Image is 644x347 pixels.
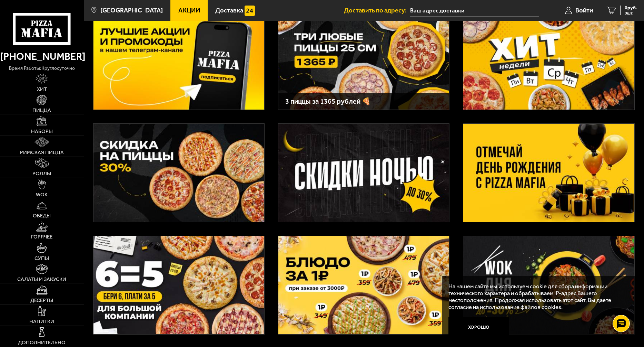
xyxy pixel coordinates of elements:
[37,87,47,92] span: Хит
[17,277,66,282] span: Салаты и закуски
[278,11,449,110] a: 3 пиццы за 1365 рублей 🍕
[625,6,637,10] span: 0 руб.
[30,298,53,303] span: Десерты
[245,6,255,16] img: 15daf4d41897b9f0e9f617042186c801.svg
[29,319,54,324] span: Напитки
[18,340,66,345] span: Дополнительно
[20,150,64,155] span: Римская пицца
[178,7,200,14] span: Акции
[31,129,53,134] span: Наборы
[215,7,243,14] span: Доставка
[625,11,637,15] span: 0 шт.
[32,171,51,176] span: Роллы
[285,98,443,105] h3: 3 пиццы за 1365 рублей 🍕
[32,108,51,113] span: Пицца
[448,317,509,337] button: Хорошо
[344,7,410,14] span: Доставить по адресу:
[31,234,52,240] span: Горячее
[33,213,51,218] span: Обеды
[34,256,49,261] span: Супы
[410,4,539,17] input: Ваш адрес доставки
[575,7,593,14] span: Войти
[448,283,624,311] p: На нашем сайте мы используем cookie для сбора информации технического характера и обрабатываем IP...
[100,7,163,14] span: [GEOGRAPHIC_DATA]
[36,192,48,197] span: WOK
